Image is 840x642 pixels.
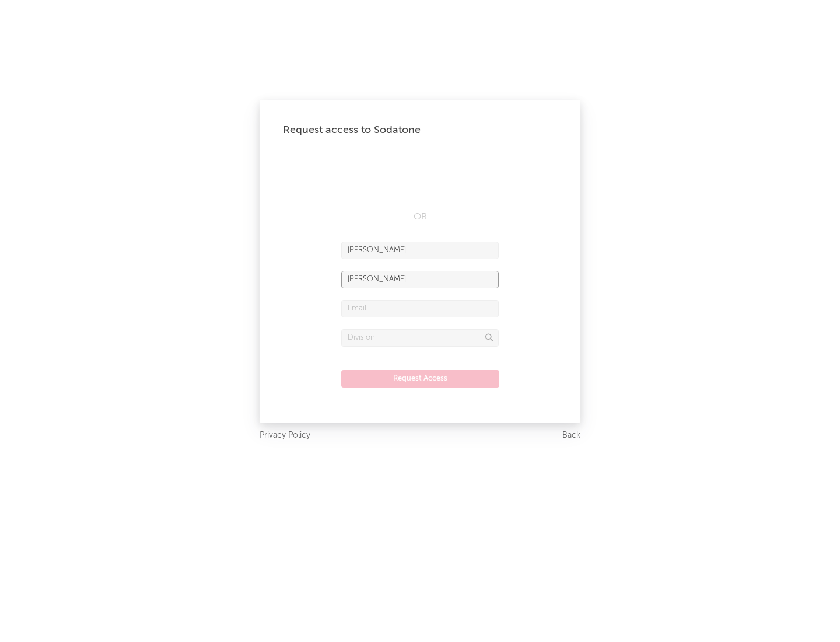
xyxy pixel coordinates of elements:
[341,271,499,288] input: Last Name
[341,210,499,224] div: OR
[341,242,499,259] input: First Name
[260,428,310,443] a: Privacy Policy
[341,300,499,317] input: Email
[562,428,580,443] a: Back
[341,329,499,347] input: Division
[283,123,557,137] div: Request access to Sodatone
[341,370,499,388] button: Request Access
